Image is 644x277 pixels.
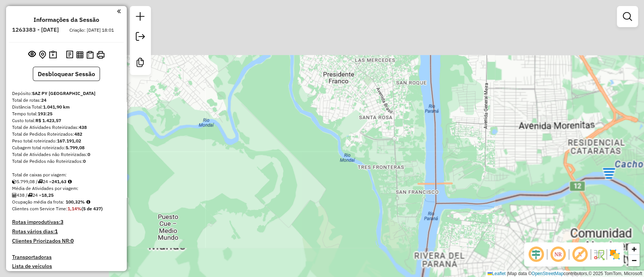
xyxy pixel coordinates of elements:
span: + [632,244,636,254]
em: Média calculada utilizando a maior ocupação (%Peso ou %Cubagem) de cada rota da sessão. Rotas cro... [86,200,90,204]
button: Exibir sessão original [27,49,37,61]
i: Cubagem total roteirizado [12,179,17,184]
h6: 1263383 - [DATE] [12,26,59,33]
span: − [632,256,636,265]
div: Total de Pedidos não Roteirizados: [12,158,121,165]
h4: Rotas improdutivas: [12,219,121,225]
span: | [507,271,508,276]
h4: Recargas: 0 [92,271,121,277]
a: OpenStreetMap [532,271,564,276]
strong: 0 [71,237,74,244]
strong: 0 [88,152,90,157]
a: Nova sessão e pesquisa [133,9,148,26]
img: Fluxo de ruas [593,248,605,260]
strong: 482 [74,131,82,137]
strong: 438 [79,124,87,130]
a: Exibir filtros [620,9,635,24]
strong: 24 [41,97,46,103]
div: Total de caixas por viagem: [12,171,121,178]
h4: Lista de veículos [12,263,121,269]
i: Total de rotas [38,179,43,184]
button: Visualizar relatório de Roteirização [75,49,85,60]
span: Ocultar deslocamento [527,245,545,263]
strong: 241,63 [52,179,66,184]
h4: Clientes Priorizados NR: [12,238,121,244]
button: Visualizar Romaneio [85,49,95,60]
button: Imprimir Rotas [95,49,106,60]
span: Ocultar NR [549,245,567,263]
strong: 1.041,90 km [43,104,70,110]
button: Desbloquear Sessão [33,67,100,81]
a: Zoom in [628,243,639,255]
div: Total de rotas: [12,97,121,104]
span: Clientes com Service Time: [12,206,68,211]
div: Cubagem total roteirizado: [12,144,121,151]
div: 5.799,08 / 24 = [12,178,121,185]
a: Exportar sessão [133,29,148,46]
strong: R$ 1.423,57 [35,118,61,123]
strong: 0 [83,158,86,164]
a: Leaflet [487,271,506,276]
div: Criação: [DATE] 18:01 [66,27,117,34]
div: Total de Pedidos Roteirizados: [12,131,121,138]
h4: Rotas vários dias: [12,228,121,235]
a: Rotas [12,271,26,277]
a: Clique aqui para minimizar o painel [117,7,121,15]
span: Ocupação média da frota: [12,199,64,205]
h4: Informações da Sessão [34,16,99,23]
div: Map data © contributors,© 2025 TomTom, Microsoft [486,271,644,277]
div: Peso total roteirizado: [12,138,121,144]
strong: 18,25 [41,192,54,198]
div: Total de Atividades não Roteirizadas: [12,151,121,158]
i: Meta Caixas/viagem: 200,00 Diferença: 41,63 [68,179,72,184]
a: Zoom out [628,255,639,266]
strong: 193:25 [38,111,52,116]
strong: 100,32% [66,199,85,205]
i: Total de Atividades [12,193,17,197]
strong: 1,14% [68,206,81,211]
span: Exibir rótulo [571,245,589,263]
button: Painel de Sugestão [48,49,58,61]
button: Centralizar mapa no depósito ou ponto de apoio [37,49,48,61]
div: Média de Atividades por viagem: [12,185,121,192]
i: Total de rotas [28,193,32,197]
strong: 3 [60,219,63,225]
strong: (5 de 437) [81,206,103,211]
strong: 1 [55,228,58,235]
h4: Transportadoras [12,254,121,260]
button: Logs desbloquear sessão [65,49,75,61]
div: Depósito: [12,90,121,97]
div: Tempo total: [12,110,121,117]
div: Total de Atividades Roteirizadas: [12,124,121,131]
strong: SAZ PY [GEOGRAPHIC_DATA] [32,90,95,96]
strong: 5.799,08 [66,145,85,150]
div: Custo total: [12,117,121,124]
div: Distância Total: [12,104,121,110]
strong: 167.191,02 [57,138,81,144]
div: 438 / 24 = [12,192,121,199]
a: Criar modelo [133,55,148,72]
img: Exibir/Ocultar setores [609,248,621,260]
